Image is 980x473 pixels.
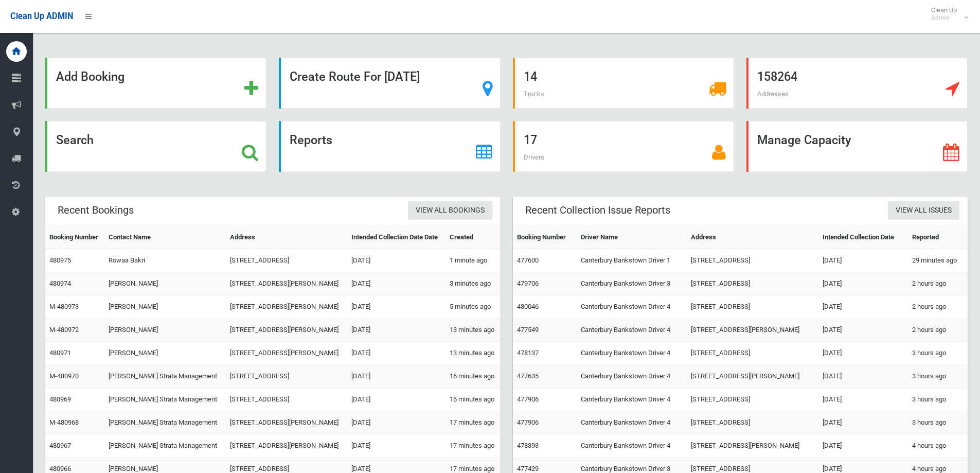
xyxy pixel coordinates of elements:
td: [STREET_ADDRESS] [226,388,347,411]
a: Manage Capacity [746,121,968,172]
td: [STREET_ADDRESS][PERSON_NAME] [226,342,347,365]
a: 478393 [517,442,539,449]
td: [DATE] [347,365,446,388]
a: 477429 [517,465,539,472]
span: Clean Up [926,6,967,22]
a: 480975 [49,256,71,264]
a: 478137 [517,349,539,357]
td: [PERSON_NAME] [104,319,226,342]
td: 2 hours ago [908,295,968,319]
td: [STREET_ADDRESS][PERSON_NAME] [687,434,818,458]
td: [STREET_ADDRESS][PERSON_NAME] [226,272,347,295]
td: [STREET_ADDRESS] [687,411,818,434]
strong: 158264 [757,69,797,84]
td: [PERSON_NAME] Strata Management [104,411,226,434]
td: Canterbury Bankstown Driver 4 [577,411,687,434]
span: Trucks [524,90,544,98]
td: 3 minutes ago [446,272,501,295]
header: Recent Collection Issue Reports [513,200,683,220]
a: 477635 [517,372,539,380]
th: Booking Number [513,226,577,249]
td: [STREET_ADDRESS][PERSON_NAME] [226,295,347,319]
small: Admin [931,14,957,22]
a: 479706 [517,279,539,287]
a: 480974 [49,279,71,287]
td: 16 minutes ago [446,388,501,411]
td: [STREET_ADDRESS] [687,295,818,319]
strong: Manage Capacity [757,133,851,147]
header: Recent Bookings [45,200,146,220]
td: [DATE] [818,319,908,342]
td: [PERSON_NAME] Strata Management [104,365,226,388]
th: Address [226,226,347,249]
td: [DATE] [347,249,446,272]
td: 3 hours ago [908,388,968,411]
td: Canterbury Bankstown Driver 4 [577,365,687,388]
td: Canterbury Bankstown Driver 4 [577,342,687,365]
td: [STREET_ADDRESS] [687,342,818,365]
th: Booking Number [45,226,104,249]
td: [DATE] [818,365,908,388]
td: [DATE] [818,411,908,434]
td: 13 minutes ago [446,342,501,365]
th: Intended Collection Date [818,226,908,249]
td: [DATE] [818,272,908,295]
td: [DATE] [347,434,446,458]
span: Addresses [757,90,789,98]
td: 17 minutes ago [446,434,501,458]
a: Reports [279,121,500,172]
td: [DATE] [347,411,446,434]
td: [DATE] [818,295,908,319]
th: Created [446,226,501,249]
td: [STREET_ADDRESS][PERSON_NAME] [687,365,818,388]
td: [STREET_ADDRESS] [687,249,818,272]
a: Add Booking [45,58,266,109]
td: [PERSON_NAME] [104,342,226,365]
th: Intended Collection Date Date [347,226,446,249]
td: [STREET_ADDRESS] [687,272,818,295]
strong: Reports [290,133,332,147]
th: Address [687,226,818,249]
td: [PERSON_NAME] [104,272,226,295]
strong: Add Booking [56,69,124,84]
td: [STREET_ADDRESS][PERSON_NAME] [687,319,818,342]
td: [DATE] [818,249,908,272]
td: 5 minutes ago [446,295,501,319]
a: 480967 [49,442,71,449]
a: 480046 [517,303,539,310]
td: [DATE] [347,388,446,411]
span: Clean Up ADMIN [10,11,73,21]
td: Rowaa Bakri [104,249,226,272]
td: [STREET_ADDRESS][PERSON_NAME] [226,319,347,342]
td: 1 minute ago [446,249,501,272]
td: [DATE] [347,295,446,319]
a: View All Bookings [408,201,492,220]
td: Canterbury Bankstown Driver 4 [577,295,687,319]
td: [STREET_ADDRESS] [226,249,347,272]
td: 13 minutes ago [446,319,501,342]
td: [STREET_ADDRESS][PERSON_NAME] [226,434,347,458]
td: Canterbury Bankstown Driver 3 [577,272,687,295]
td: 2 hours ago [908,319,968,342]
a: 480969 [49,395,71,403]
td: 3 hours ago [908,411,968,434]
td: 17 minutes ago [446,411,501,434]
th: Driver Name [577,226,687,249]
td: [DATE] [347,272,446,295]
td: Canterbury Bankstown Driver 4 [577,434,687,458]
td: 3 hours ago [908,365,968,388]
strong: 14 [524,69,537,84]
a: View All Issues [888,201,959,220]
a: 17 Drivers [513,121,734,172]
td: [DATE] [818,342,908,365]
a: M-480970 [49,372,79,380]
td: [DATE] [818,434,908,458]
a: 477549 [517,326,539,334]
span: Drivers [524,153,544,161]
td: [PERSON_NAME] Strata Management [104,388,226,411]
td: [PERSON_NAME] Strata Management [104,434,226,458]
td: 16 minutes ago [446,365,501,388]
td: Canterbury Bankstown Driver 1 [577,249,687,272]
a: Create Route For [DATE] [279,58,500,109]
a: M-480973 [49,303,79,310]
